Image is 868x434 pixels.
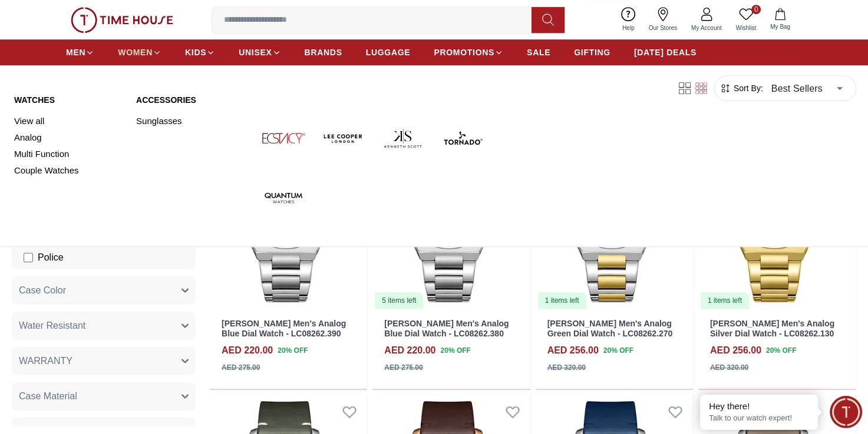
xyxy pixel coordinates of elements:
a: [PERSON_NAME] Men's Analog Blue Dial Watch - LC08262.380 [384,319,509,338]
span: GIFTING [574,46,610,58]
span: BRANDS [305,46,342,58]
span: 20 % OFF [440,345,470,356]
img: Quantum [258,173,309,223]
button: Water Resistant [12,312,196,340]
div: AED 275.00 [222,362,260,373]
span: SALE [527,46,550,58]
p: Talk to our watch expert! [709,413,809,423]
img: Lee Cooper [318,113,369,163]
span: [DATE] DEALS [634,46,697,58]
img: Ecstacy [258,113,309,163]
div: Chat Widget [830,396,862,428]
img: ... [71,7,173,33]
span: Case Material [19,389,77,403]
a: View all [14,113,122,129]
a: [DATE] DEALS [634,42,697,63]
span: Wishlist [731,24,761,32]
a: PROMOTIONS [434,42,503,63]
span: MEN [66,46,85,58]
button: Case Color [12,276,196,305]
div: AED 320.00 [710,362,748,373]
span: Police [38,251,64,265]
a: Accessories [136,94,244,106]
span: Water Resistant [19,319,85,333]
button: Sort By: [720,82,763,94]
a: Our Stores [642,5,684,35]
a: [PERSON_NAME] Men's Analog Silver Dial Watch - LC08262.130 [710,319,834,338]
div: Best Sellers [763,72,851,105]
a: Multi Function [14,146,122,162]
h4: AED 220.00 [222,343,273,358]
span: PROMOTIONS [434,46,494,58]
a: SALE [527,42,550,63]
span: My Bag [765,22,795,31]
span: Case Color [19,283,66,298]
button: Case Material [12,382,196,410]
div: Hey there! [709,400,809,412]
span: Our Stores [644,24,682,32]
div: 5 items left [375,292,423,309]
a: KIDS [185,42,215,63]
a: 0Wishlist [729,5,763,35]
button: WARRANTY [12,347,196,375]
a: BRANDS [305,42,342,63]
h4: AED 256.00 [547,343,599,358]
span: LUGGAGE [366,46,411,58]
span: WARRANTY [19,354,72,368]
button: My Bag [763,6,797,34]
a: Analog [14,129,122,146]
span: UNISEX [239,46,272,58]
input: Police [24,253,33,262]
span: KIDS [185,46,206,58]
span: Sort By: [731,82,763,94]
h4: AED 256.00 [710,343,761,358]
div: 1 items left [701,292,749,309]
span: 20 % OFF [278,345,308,356]
span: My Account [687,24,727,32]
div: AED 275.00 [384,362,423,373]
span: 20 % OFF [766,345,796,356]
a: WOMEN [118,42,161,63]
a: Sunglasses [136,113,244,129]
span: WOMEN [118,46,153,58]
img: Tornado [438,113,489,163]
span: Help [618,24,639,32]
a: [PERSON_NAME] Men's Analog Blue Dial Watch - LC08262.390 [222,319,346,338]
a: GIFTING [574,42,610,63]
a: LUGGAGE [366,42,411,63]
a: UNISEX [239,42,280,63]
a: MEN [66,42,94,63]
div: AED 320.00 [547,362,586,373]
span: 0 [751,5,761,14]
a: Help [615,5,642,35]
a: Watches [14,94,122,106]
div: 1 items left [538,292,586,309]
a: Couple Watches [14,162,122,179]
img: Kenneth Scott [378,113,428,163]
h4: AED 220.00 [384,343,435,358]
span: 20 % OFF [603,345,633,356]
a: [PERSON_NAME] Men's Analog Green Dial Watch - LC08262.270 [547,319,673,338]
